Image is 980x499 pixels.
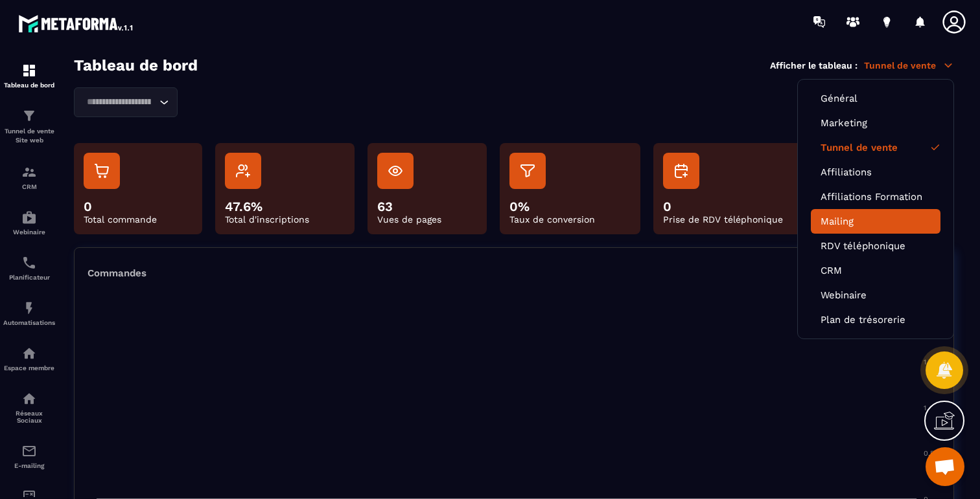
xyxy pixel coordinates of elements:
img: db-filter.9e20f05b.svg [520,163,535,179]
h3: Tableau de bord [74,56,198,74]
img: db-cart.41e34afe.svg [94,163,110,179]
a: Plan de trésorerie [821,314,931,326]
a: Mailing [821,216,931,227]
a: Affiliations Formation [821,191,931,203]
img: formation [21,108,37,124]
a: automationsautomationsWebinaire [3,200,55,245]
p: Afficher le tableau : [770,60,857,71]
p: 0% [509,199,631,214]
a: automationsautomationsEspace membre [3,336,55,381]
img: scheduler [21,255,37,271]
p: Tableau de bord [3,82,55,89]
input: Search for option [82,95,156,109]
p: Automatisations [3,319,55,326]
a: Webinaire [821,289,931,301]
a: Tunnel de vente [821,142,931,153]
a: Marketing [821,117,931,129]
a: Affiliations [821,166,931,178]
tspan: 0.5 [924,449,934,458]
p: Réseaux Sociaux [3,410,55,424]
p: Planificateur [3,274,55,281]
p: Webinaire [3,228,55,236]
img: social-network [21,391,37,406]
div: Search for option [74,87,178,117]
img: formation [21,164,37,180]
img: automations [21,346,37,361]
img: formation [21,63,37,78]
p: Espace membre [3,364,55,371]
p: Taux de conversion [509,214,631,225]
img: logo [18,12,135,35]
a: formationformationCRM [3,155,55,200]
p: 63 [377,199,477,214]
a: Général [821,93,931,104]
p: 47.6% [225,199,345,214]
p: Tunnel de vente Site web [3,127,55,145]
div: Ouvrir le chat [926,447,964,486]
p: E-mailing [3,462,55,469]
a: formationformationTableau de bord [3,53,55,98]
a: CRM [821,265,931,276]
a: RDV téléphonique [821,240,931,252]
p: 0 [663,199,819,214]
img: email [21,443,37,459]
img: automations [21,210,37,225]
a: automationsautomationsAutomatisations [3,291,55,336]
a: formationformationTunnel de vente Site web [3,98,55,155]
tspan: 1.5 [924,358,932,366]
a: social-networksocial-networkRéseaux Sociaux [3,381,55,434]
p: CRM [3,183,55,190]
img: db-eye.1a0ccf2b.svg [388,163,403,179]
p: Tunnel de vente [864,60,954,71]
img: automations [21,300,37,316]
p: Prise de RDV téléphonique [663,214,819,225]
p: Commandes [87,267,146,297]
a: schedulerschedulerPlanificateur [3,245,55,291]
p: Vues de pages [377,214,477,225]
p: 0 [84,199,192,214]
p: Total d'inscriptions [225,214,345,225]
img: db-calendar.a623f1f9.svg [673,163,689,179]
p: Total commande [84,214,192,225]
img: db-user.d177a54b.svg [235,163,251,179]
a: emailemailE-mailing [3,434,55,479]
